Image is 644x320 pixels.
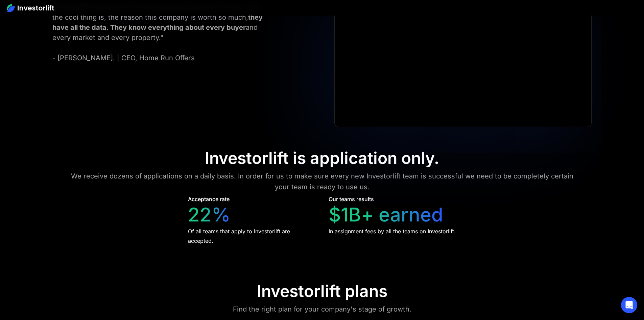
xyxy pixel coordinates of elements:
[329,227,456,236] div: In assignment fees by all the teams on Investorlift.
[52,2,273,63] div: "Investorlift sells three to five thousand properties a month. And the cool thing is, the reason ...
[188,195,230,203] div: Acceptance rate
[65,171,580,192] div: We receive dozens of applications on a daily basis. In order for us to make sure every new Invest...
[257,281,387,301] div: Investorlift plans
[329,195,374,203] div: Our teams results
[188,227,316,246] div: Of all teams that apply to Investorlift are accepted.
[52,13,263,31] strong: they have all the data. They know everything about every buyer
[329,204,443,226] div: $1B+ earned
[233,304,411,315] div: Find the right plan for your company's stage of growth.
[621,297,637,313] div: Open Intercom Messenger
[188,204,231,226] div: 22%
[205,148,439,168] div: Investorlift is application only.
